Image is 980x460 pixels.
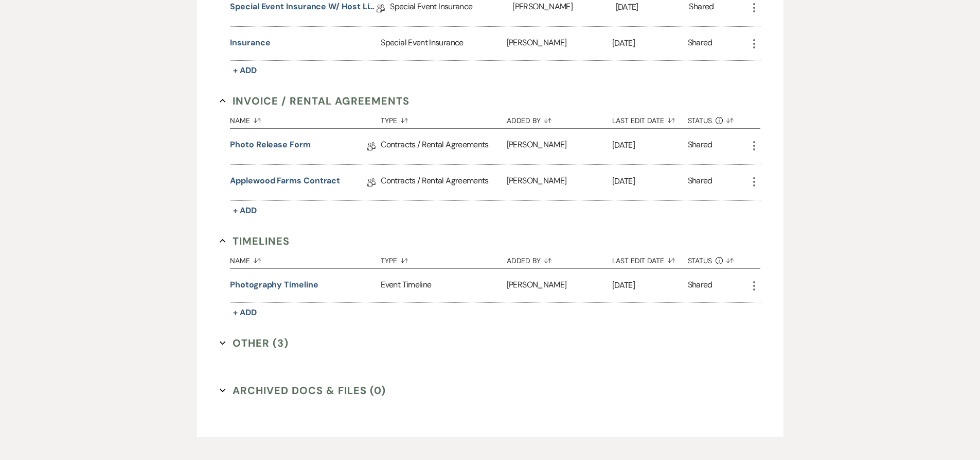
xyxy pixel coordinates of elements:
div: [PERSON_NAME] [507,129,612,164]
button: Archived Docs & Files (0) [220,383,386,398]
button: Other (3) [220,335,289,351]
button: Last Edit Date [612,249,688,268]
div: Shared [688,139,712,155]
p: [DATE] [616,1,689,14]
div: Shared [689,1,714,16]
button: Added By [507,109,612,128]
button: Timelines [220,233,290,249]
button: Type [381,249,506,268]
button: + Add [230,203,260,218]
div: Special Event Insurance [381,27,506,60]
a: Special Event Insurance w/ Host Liquor Liability Links [230,1,377,16]
button: Insurance [230,37,270,49]
span: Status [688,257,712,264]
button: Status [688,249,748,268]
div: Shared [688,175,712,191]
span: + Add [233,205,257,216]
div: [PERSON_NAME] [507,165,612,200]
button: Type [381,109,506,128]
div: Contracts / Rental Agreements [381,129,506,164]
button: + Add [230,305,260,320]
div: Contracts / Rental Agreements [381,165,506,200]
span: + Add [233,307,257,318]
button: Status [688,109,748,128]
button: Name [230,109,381,128]
button: Photography timeline [230,279,318,291]
a: Photo Release Form [230,139,311,155]
div: [PERSON_NAME] [507,269,612,302]
button: Added By [507,249,612,268]
button: Last Edit Date [612,109,688,128]
span: Status [688,117,712,124]
div: Shared [688,279,712,293]
span: + Add [233,65,257,76]
p: [DATE] [612,37,688,50]
div: Shared [688,37,712,50]
div: [PERSON_NAME] [507,27,612,60]
p: [DATE] [612,139,688,152]
button: + Add [230,63,260,78]
div: Event Timeline [381,269,506,302]
a: Applewood Farms Contract [230,175,340,191]
p: [DATE] [612,279,688,292]
button: Invoice / Rental Agreements [220,93,409,109]
button: Name [230,249,381,268]
p: [DATE] [612,175,688,188]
